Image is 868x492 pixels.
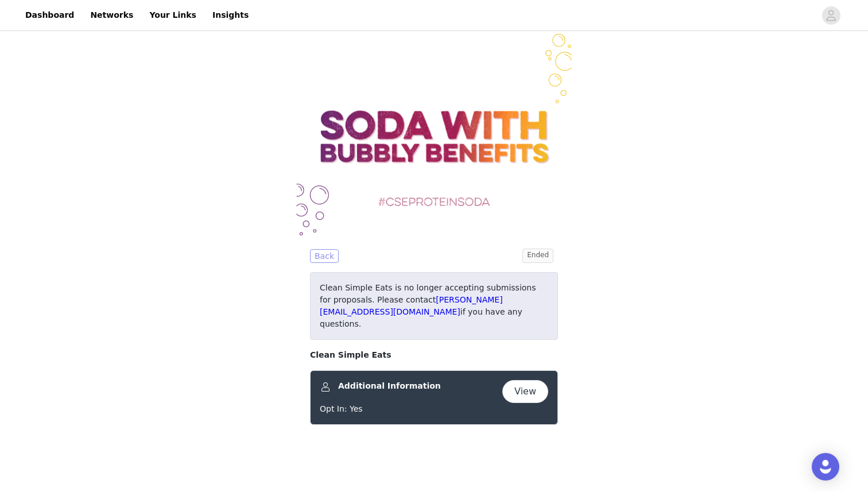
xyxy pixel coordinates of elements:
button: Back [310,249,339,263]
span: Opt In: Yes [320,404,363,413]
span: Ended [522,249,553,263]
h4: Additional Information [338,380,441,392]
p: Clean Simple Eats is no longer accepting submissions for proposals. Please contact if you have an... [320,282,548,330]
img: campaign image [296,33,572,239]
div: avatar [826,6,836,25]
button: View [502,380,548,403]
a: Your Links [142,2,203,28]
a: Networks [83,2,140,28]
span: Clean Simple Eats [310,349,392,361]
a: Dashboard [18,2,81,28]
div: Additional Information [310,370,558,425]
div: Open Intercom Messenger [812,453,839,481]
a: Insights [206,2,255,28]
